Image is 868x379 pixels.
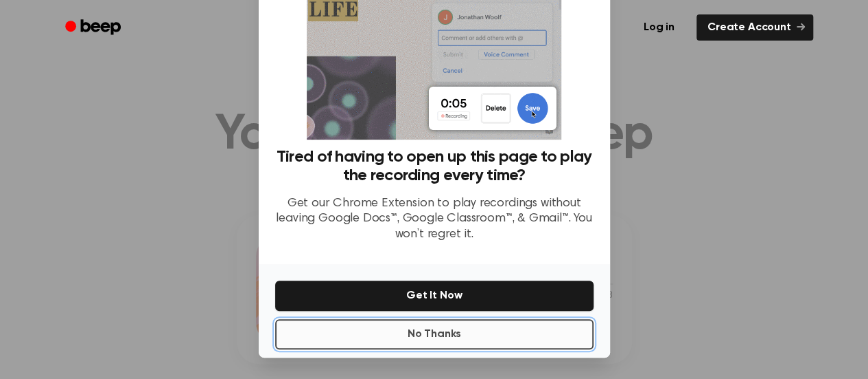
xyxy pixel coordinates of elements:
p: Get our Chrome Extension to play recordings without leaving Google Docs™, Google Classroom™, & Gm... [275,196,594,243]
a: Create Account [696,14,813,41]
button: No Thanks [275,319,594,349]
button: Get It Now [275,281,594,311]
h3: Tired of having to open up this page to play the recording every time? [275,148,594,185]
a: Beep [56,14,133,41]
a: Log in [630,12,688,43]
